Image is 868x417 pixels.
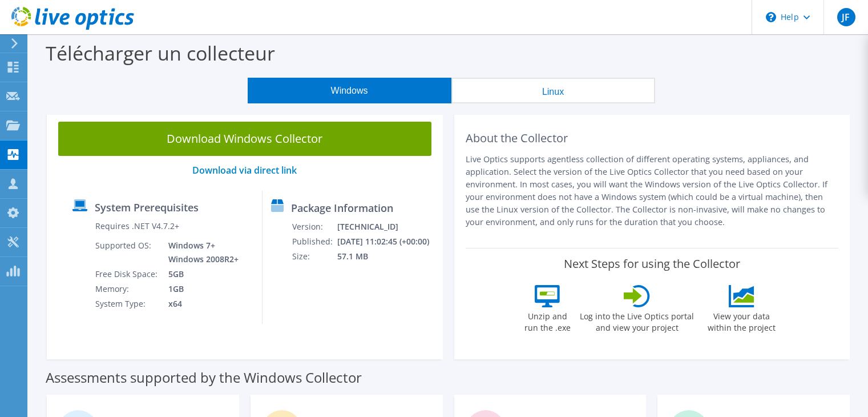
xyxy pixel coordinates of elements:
[95,296,160,311] td: System Type:
[837,8,855,26] span: JF
[466,131,839,145] h2: About the Collector
[451,78,655,103] button: Linux
[160,267,241,282] td: 5GB
[466,153,839,228] p: Live Optics supports agentless collection of different operating systems, appliances, and applica...
[248,78,451,103] button: Windows
[292,249,337,264] td: Size:
[160,238,241,267] td: Windows 7+ Windows 2008R2+
[564,257,740,271] label: Next Steps for using the Collector
[337,234,437,249] td: [DATE] 11:02:45 (+00:00)
[95,238,160,267] td: Supported OS:
[579,307,695,334] label: Log into the Live Optics portal and view your project
[292,219,337,234] td: Version:
[46,40,275,66] label: Télécharger un collecteur
[95,267,160,282] td: Free Disk Space:
[95,220,179,232] label: Requires .NET V4.7.2+
[292,234,337,249] td: Published:
[95,202,199,213] label: System Prerequisites
[337,219,437,234] td: [TECHNICAL_ID]
[700,307,782,334] label: View your data within the project
[291,202,393,214] label: Package Information
[160,282,241,296] td: 1GB
[192,164,297,177] a: Download via direct link
[95,282,160,296] td: Memory:
[521,307,574,334] label: Unzip and run the .exe
[58,122,431,156] a: Download Windows Collector
[160,296,241,311] td: x64
[46,372,362,383] label: Assessments supported by the Windows Collector
[337,249,437,264] td: 57.1 MB
[766,12,776,22] svg: \n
